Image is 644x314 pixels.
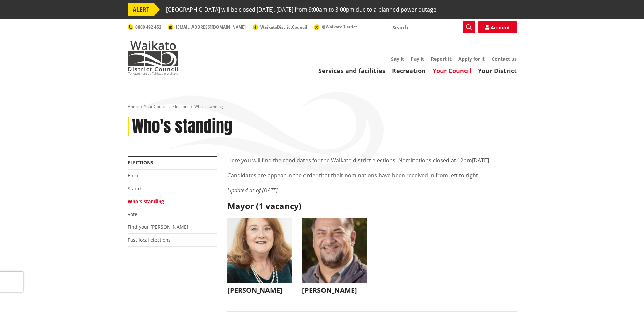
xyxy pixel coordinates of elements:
a: Say it [391,56,404,62]
a: Recreation [392,67,426,75]
img: Waikato District Council - Te Kaunihera aa Takiwaa o Waikato [128,41,179,75]
span: Who's standing [194,104,223,109]
a: @WaikatoDistrict [314,24,357,30]
input: Search input [388,21,475,33]
h3: [PERSON_NAME] [227,286,292,294]
a: Your Council [433,67,471,75]
span: @WaikatoDistrict [322,24,357,30]
a: Services and facilities [318,67,385,75]
nav: breadcrumb [128,104,517,110]
a: Contact us [492,56,517,62]
a: Find your [PERSON_NAME] [128,224,188,230]
span: [GEOGRAPHIC_DATA] will be closed [DATE], [DATE] from 9:00am to 3:00pm due to a planned power outage. [166,3,438,16]
a: Vote [128,211,137,217]
img: WO-M__CHURCH_J__UwGuY [227,218,292,283]
strong: Mayor (1 vacancy) [227,200,301,211]
a: 0800 492 452 [128,24,161,30]
a: Your Council [144,104,168,109]
a: Home [128,104,139,109]
span: 0800 492 452 [135,24,161,30]
a: Account [478,21,517,33]
a: Past local elections [128,237,171,243]
span: ALERT [128,3,154,16]
span: [EMAIL_ADDRESS][DOMAIN_NAME] [176,24,246,30]
a: Elections [128,159,153,166]
a: Pay it [411,56,424,62]
a: WaikatoDistrictCouncil [253,24,307,30]
img: WO-M__BECH_A__EWN4j [302,218,367,283]
a: Who's standing [128,198,164,205]
a: [EMAIL_ADDRESS][DOMAIN_NAME] [168,24,246,30]
a: Stand [128,185,141,192]
button: [PERSON_NAME] [227,218,292,298]
p: Here you will find the candidates for the Waikato district elections. Nominations closed at 12pm[... [227,156,517,164]
a: Report it [431,56,452,62]
p: Candidates are appear in the order that their nominations have been received in from left to right. [227,171,517,179]
button: [PERSON_NAME] [302,218,367,298]
span: WaikatoDistrictCouncil [260,24,307,30]
a: Enrol [128,172,140,179]
a: Apply for it [458,56,485,62]
h1: Who's standing [132,117,232,136]
em: Updated as of [DATE]. [227,187,279,194]
h3: [PERSON_NAME] [302,286,367,294]
a: Your District [478,67,517,75]
a: Elections [172,104,189,109]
